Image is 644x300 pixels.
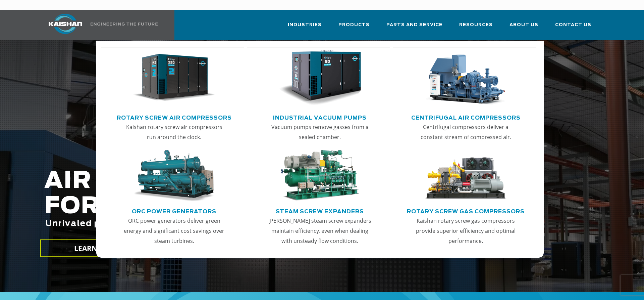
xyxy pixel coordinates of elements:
p: Kaishan rotary screw air compressors run around the clock. [122,122,226,142]
a: Industrial Vacuum Pumps [273,112,367,122]
img: thumb-Centrifugal-Air-Compressors [424,50,507,106]
a: Centrifugal Air Compressors [411,112,521,122]
span: Contact Us [555,21,591,29]
p: Vacuum pumps remove gasses from a sealed chamber. [268,122,372,142]
img: thumb-Steam-Screw-Expanders [279,150,361,202]
a: LEARN MORE [40,240,154,257]
span: Unrivaled performance with up to 35% energy cost savings. [45,220,332,228]
img: thumb-ORC-Power-Generators [133,150,215,202]
p: [PERSON_NAME] steam screw expanders maintain efficiency, even when dealing with unsteady flow con... [268,216,372,246]
img: Engineering the future [91,23,158,26]
span: Parts and Service [386,21,442,29]
a: About Us [509,16,538,39]
span: Industries [288,21,322,29]
span: LEARN MORE [74,244,120,253]
a: Rotary Screw Gas Compressors [407,206,525,216]
a: ORC Power Generators [132,206,216,216]
a: Rotary Screw Air Compressors [117,112,232,122]
h2: AIR COMPRESSORS FOR THE [44,168,506,249]
span: Products [338,21,370,29]
img: kaishan logo [40,14,91,34]
span: About Us [509,21,538,29]
p: Kaishan rotary screw gas compressors provide superior efficiency and optimal performance. [414,216,518,246]
a: Contact Us [555,16,591,39]
a: Resources [459,16,493,39]
span: Resources [459,21,493,29]
p: Centrifugal compressors deliver a constant stream of compressed air. [414,122,518,142]
img: thumb-Rotary-Screw-Air-Compressors [133,50,215,106]
a: Kaishan USA [40,10,159,40]
a: Products [338,16,370,39]
a: Industries [288,16,322,39]
img: thumb-Industrial-Vacuum-Pumps [279,50,361,106]
a: Parts and Service [386,16,442,39]
img: thumb-Rotary-Screw-Gas-Compressors [424,150,507,202]
p: ORC power generators deliver green energy and significant cost savings over steam turbines. [122,216,226,246]
a: Steam Screw Expanders [276,206,364,216]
